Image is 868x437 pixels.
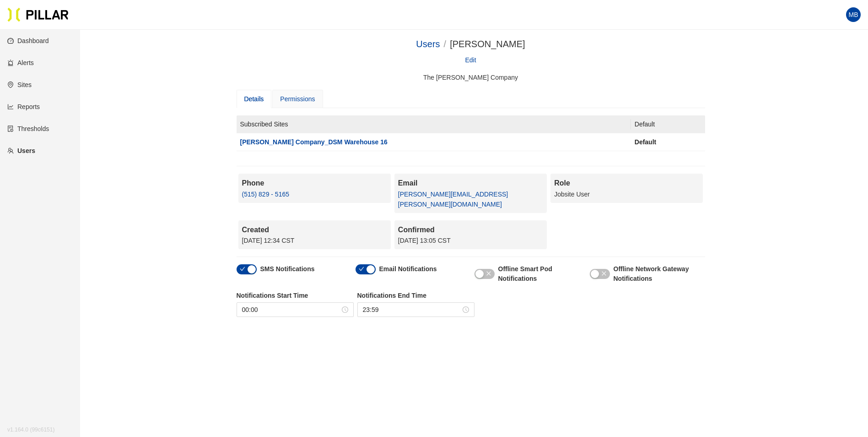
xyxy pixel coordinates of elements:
span: [PERSON_NAME] [450,39,525,49]
a: [PERSON_NAME] Company_DSM Warehouse 16 [240,138,388,146]
span: / [444,39,447,49]
a: exceptionThresholds [7,125,49,132]
label: Email Notifications [379,264,437,274]
div: Permissions [280,94,315,104]
span: MB [849,7,858,22]
input: 00:00 [242,305,340,315]
div: The [PERSON_NAME] Company [237,72,705,82]
label: SMS Notifications [260,264,315,274]
a: dashboardDashboard [7,37,49,44]
th: Default [631,115,705,133]
a: [PERSON_NAME][EMAIL_ADDRESS][PERSON_NAME][DOMAIN_NAME] [398,191,508,208]
div: Email [398,177,543,189]
a: environmentSites [7,81,32,88]
div: Created [242,224,387,235]
span: close [601,271,607,276]
div: Role [554,177,699,189]
label: Offline Network Gateway Notifications [614,264,705,284]
span: check [359,266,364,272]
div: Phone [242,177,387,189]
div: Confirmed [398,224,543,235]
div: [DATE] 12:34 CST [242,235,387,246]
label: Notifications Start Time [237,291,354,300]
input: 23:59 [363,305,461,315]
a: teamUsers [7,147,35,154]
label: Notifications End Time [357,291,474,300]
span: Default [635,138,656,146]
a: line-chartReports [7,103,40,110]
div: [DATE] 13:05 CST [398,235,543,246]
label: Offline Smart Pod Notifications [498,264,590,284]
div: Details [244,94,264,104]
img: Pillar Technologies [7,7,69,22]
a: Edit [465,55,476,65]
span: check [240,266,245,272]
a: (515) 829 - 5165 [242,191,290,198]
a: alertAlerts [7,59,34,66]
span: close [486,271,491,276]
a: Users [416,39,440,49]
th: Subscribed Sites [237,115,631,133]
div: Jobsite User [554,189,699,199]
